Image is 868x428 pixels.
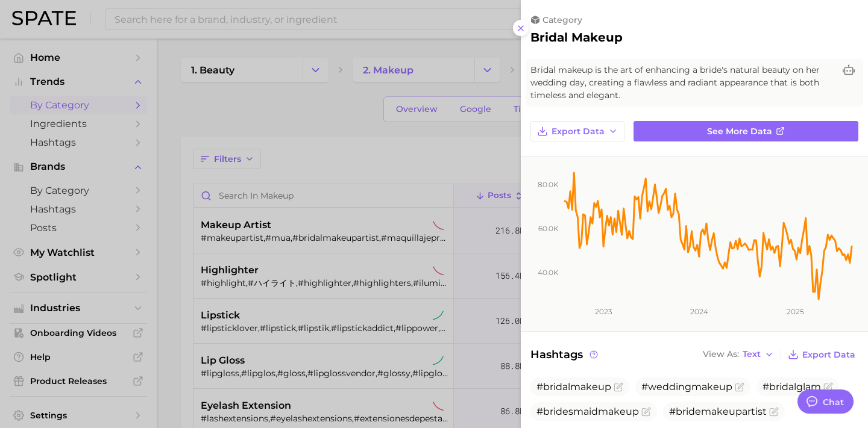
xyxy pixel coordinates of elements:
tspan: 60.0k [538,224,559,233]
button: View AsText [700,347,777,362]
tspan: 2024 [690,307,708,316]
span: #bridalglam [763,381,821,392]
tspan: 80.0k [538,180,559,189]
span: Hashtags [530,346,600,363]
button: Export Data [785,346,858,363]
span: Bridal makeup is the art of enhancing a bride's natural beauty on her wedding day, creating a fla... [530,64,834,102]
span: #bridalmakeup [536,381,611,392]
span: View As [703,351,739,358]
tspan: 2023 [595,307,612,316]
span: Export Data [802,350,855,360]
button: Flag as miscategorized or irrelevant [823,382,833,392]
button: Export Data [530,121,624,141]
button: Flag as miscategorized or irrelevant [735,382,744,392]
button: Flag as miscategorized or irrelevant [614,382,623,392]
span: #weddingmakeup [641,381,732,392]
button: Flag as miscategorized or irrelevant [769,407,779,417]
tspan: 40.0k [538,268,559,277]
span: category [542,14,582,25]
span: #bridesmaidmakeup [536,406,639,417]
a: See more data [634,121,858,141]
span: Export Data [552,126,605,137]
span: #bridemakeupartist [669,406,767,417]
h2: bridal makeup [530,30,858,45]
button: Flag as miscategorized or irrelevant [641,407,651,417]
tspan: 2025 [787,307,804,316]
span: Text [743,351,761,358]
span: See more data [707,126,772,137]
